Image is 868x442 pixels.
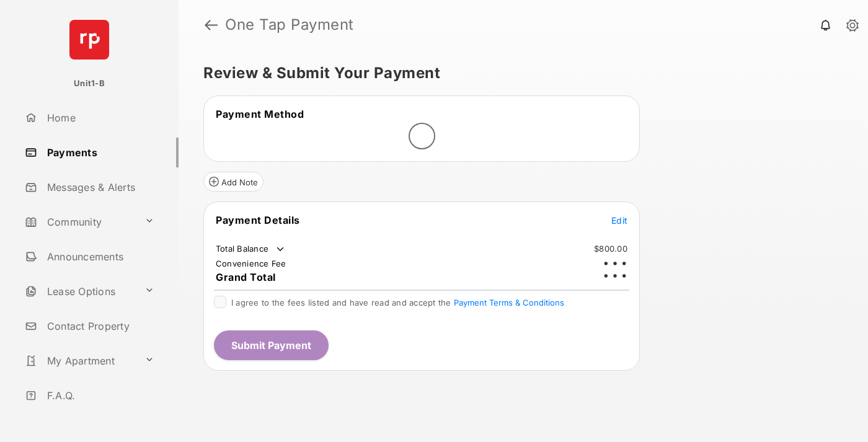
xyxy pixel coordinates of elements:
[215,243,286,255] td: Total Balance
[454,298,564,307] button: I agree to the fees listed and have read and accept the
[20,346,139,376] a: My Apartment
[215,258,287,269] td: Convenience Fee
[203,66,833,81] h5: Review & Submit Your Payment
[20,207,139,237] a: Community
[611,214,627,226] button: Edit
[20,276,139,306] a: Lease Options
[69,20,109,60] img: svg+xml;base64,PHN2ZyB4bWxucz0iaHR0cDovL3d3dy53My5vcmcvMjAwMC9zdmciIHdpZHRoPSI2NCIgaGVpZ2h0PSI2NC...
[225,17,354,32] strong: One Tap Payment
[231,298,564,307] span: I agree to the fees listed and have read and accept the
[20,172,179,202] a: Messages & Alerts
[20,311,179,341] a: Contact Property
[216,271,276,283] span: Grand Total
[203,172,263,192] button: Add Note
[20,381,179,410] a: F.A.Q.
[216,108,304,120] span: Payment Method
[20,138,179,167] a: Payments
[214,330,329,360] button: Submit Payment
[20,103,179,133] a: Home
[593,243,628,254] td: $800.00
[20,242,179,272] a: Announcements
[74,77,105,90] p: Unit1-B
[216,214,300,226] span: Payment Details
[611,215,627,226] span: Edit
